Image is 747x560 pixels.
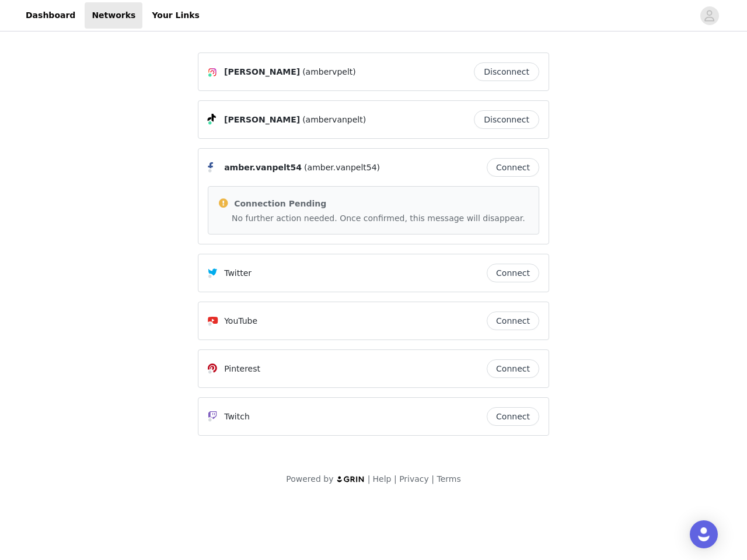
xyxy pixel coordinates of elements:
[224,267,252,279] p: Twitter
[286,474,333,484] span: Powered by
[399,474,429,484] a: Privacy
[487,264,539,282] button: Connect
[302,114,366,126] span: (ambervanpelt)
[19,2,82,29] a: Dashboard
[224,315,257,327] p: YouTube
[487,158,539,177] button: Connect
[232,212,529,225] p: No further action needed. Once confirmed, this message will disappear.
[474,110,539,129] button: Disconnect
[224,411,250,423] p: Twitch
[394,474,397,484] span: |
[302,66,356,78] span: (ambervpelt)
[224,114,300,126] span: [PERSON_NAME]
[85,2,142,29] a: Networks
[690,520,718,548] div: Open Intercom Messenger
[304,162,380,174] span: (amber.vanpelt54)
[474,62,539,81] button: Disconnect
[487,311,539,330] button: Connect
[224,66,300,78] span: [PERSON_NAME]
[234,199,326,208] span: Connection Pending
[145,2,207,29] a: Your Links
[368,474,371,484] span: |
[431,474,434,484] span: |
[224,162,302,174] span: amber.vanpelt54
[208,68,217,77] img: Instagram Icon
[224,363,260,375] p: Pinterest
[487,407,539,426] button: Connect
[373,474,392,484] a: Help
[336,475,365,483] img: logo
[437,474,460,484] a: Terms
[487,359,539,378] button: Connect
[704,6,715,25] div: avatar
